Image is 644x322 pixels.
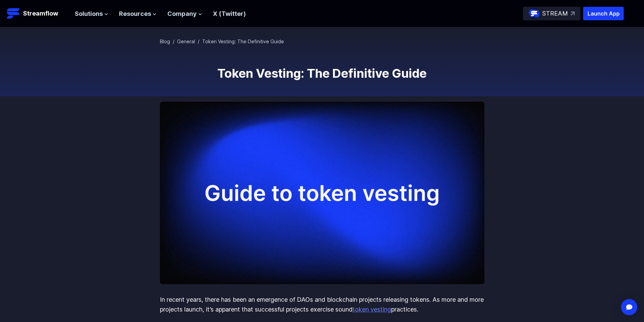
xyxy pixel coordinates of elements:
[523,7,580,20] a: STREAM
[119,9,151,19] span: Resources
[529,8,540,19] img: streamflow-logo-circle.png
[571,11,575,16] img: top-right-arrow.svg
[353,306,391,313] a: token vesting
[621,299,637,315] div: Open Intercom Messenger
[160,295,484,315] p: In recent years, there has been an emergence of DAOs and blockchain projects releasing tokens. As...
[7,7,20,20] img: Streamflow Logo
[542,9,568,19] p: STREAM
[167,9,202,19] button: Company
[160,102,484,284] img: Token Vesting: The Definitive Guide
[75,9,103,19] span: Solutions
[167,9,197,19] span: Company
[23,9,58,18] p: Streamflow
[160,67,484,80] h1: Token Vesting: The Definitive Guide
[583,7,624,20] button: Launch App
[160,39,170,44] a: Blog
[75,9,108,19] button: Solutions
[198,39,199,44] span: /
[7,7,68,20] a: Streamflow
[177,39,195,44] a: General
[173,39,174,44] span: /
[202,39,284,44] span: Token Vesting: The Definitive Guide
[213,10,246,17] a: X (Twitter)
[119,9,157,19] button: Resources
